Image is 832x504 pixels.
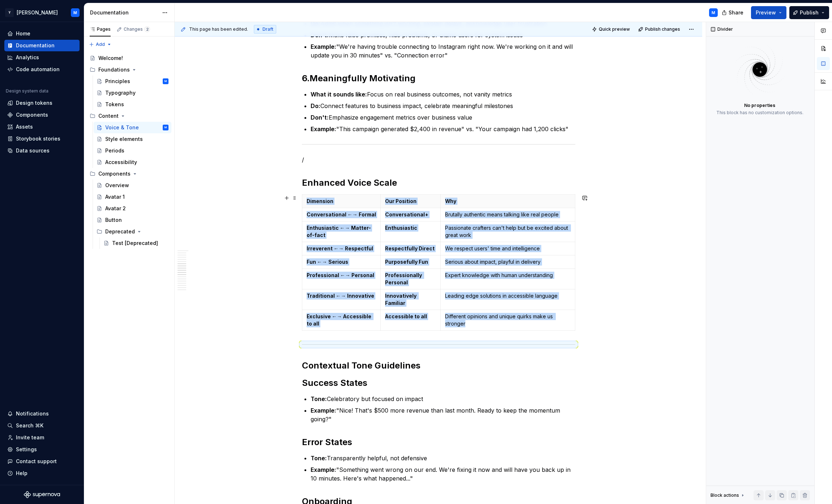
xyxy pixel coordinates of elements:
strong: Irreverent ←→ Respectful [307,245,373,251]
div: Content [98,112,119,120]
button: Contact support [4,456,80,467]
div: Documentation [90,9,158,16]
div: Deprecated [105,228,135,235]
p: Different opinions and unique quirks make us stronger [445,313,570,327]
strong: Tone: [311,395,327,402]
div: Avatar 1 [105,193,125,201]
button: Publish [789,6,829,19]
div: Data sources [16,147,50,154]
p: Emphasize engagement metrics over business value [311,113,575,122]
strong: Success States [302,378,367,388]
button: Search ⌘K [4,420,80,431]
strong: Exclusive ←→ Accessible to all [307,313,372,327]
h2: 6. [302,73,575,84]
div: Help [16,470,27,477]
strong: Traditional ←→ Innovative [307,293,374,299]
p: Celebratory but focused on impact [311,395,575,403]
p: "We're having trouble connecting to Instagram right now. We're working on it and will update you ... [311,42,575,60]
span: Publish changes [645,26,680,32]
a: Typography [94,87,171,99]
span: Publish [800,9,819,16]
div: Principles [105,78,130,85]
strong: Contextual Tone Guidelines [302,360,421,371]
strong: Enhanced Voice Scale [302,177,397,188]
strong: Example: [311,125,336,133]
strong: Don't: [311,114,329,121]
p: "Something went wrong on our end. We're fixing it now and will have you back up in 10 minutes. He... [311,465,575,483]
a: Welcome! [87,52,171,64]
div: Style elements [105,135,143,143]
div: Pages [90,26,111,32]
span: 2 [144,26,150,32]
a: Avatar 2 [94,203,171,214]
a: Code automation [4,64,80,75]
button: Notifications [4,408,80,419]
span: Quick preview [599,26,630,32]
a: Analytics [4,52,80,63]
div: Invite team [16,434,44,441]
div: Analytics [16,54,39,61]
a: Test [Deprecated] [101,237,171,249]
div: Test [Deprecated] [112,240,158,247]
a: Design tokens [4,97,80,109]
p: Brutally authentic means talking like real people [445,211,570,218]
div: Overview [105,182,129,189]
a: Assets [4,121,80,133]
p: Focus on real business outcomes, not vanity metrics [311,90,575,99]
strong: Professional ←→ Personal [307,272,374,278]
div: M [712,10,715,16]
strong: Example: [311,43,336,50]
button: Add [87,39,114,49]
div: Changes [124,26,150,32]
div: No properties [744,103,775,108]
div: Design tokens [16,99,52,107]
p: "Nice! That's $500 more revenue than last month. Ready to keep the momentum going?" [311,406,575,423]
div: Design system data [6,88,48,94]
div: Notifications [16,410,49,417]
p: "This campaign generated $2,400 in revenue" vs. "Your campaign had 1,200 clicks" [311,125,575,133]
div: Documentation [16,42,55,49]
strong: Professionally Personal [385,272,423,285]
span: Draft [263,26,273,32]
button: Quick preview [590,24,633,34]
div: M [165,78,167,85]
strong: Meaningfully Motivating [310,73,415,83]
div: Page tree [87,52,171,249]
div: Avatar 2 [105,205,126,212]
div: Accessibility [105,159,137,166]
a: Invite team [4,432,80,443]
p: Connect features to business impact, celebrate meaningful milestones [311,102,575,110]
a: Settings [4,444,80,455]
strong: Enthusiastic ←→ Matter-of-fact [307,225,371,238]
p: Passionate crafters can't help but be excited about great work [445,224,570,239]
a: Overview [94,180,171,191]
div: Tokens [105,101,124,108]
div: Components [16,111,48,119]
strong: Do: [311,102,320,109]
p: Serious about impact, playful in delivery [445,258,570,266]
div: Code automation [16,66,60,73]
div: Components [98,170,131,177]
strong: What it sounds like: [311,91,367,98]
div: Block actions [711,492,739,498]
div: Settings [16,446,37,453]
svg: Supernova Logo [24,491,60,498]
div: Block actions [711,490,746,500]
button: Publish changes [636,24,683,34]
div: Foundations [87,64,171,76]
p: / [302,155,575,164]
strong: Example: [311,466,336,473]
div: Deprecated [94,226,171,237]
div: Typography [105,89,136,96]
strong: Tone: [311,455,327,462]
button: Share [718,6,748,19]
div: Y [5,8,14,17]
a: Components [4,109,80,121]
strong: Why [445,198,456,204]
div: Welcome! [98,55,123,62]
div: Components [87,168,171,180]
strong: Innovatively Familiar [385,293,418,306]
a: Data sources [4,145,80,156]
div: Assets [16,123,33,130]
strong: Conversational ←→ Formal [307,211,376,217]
